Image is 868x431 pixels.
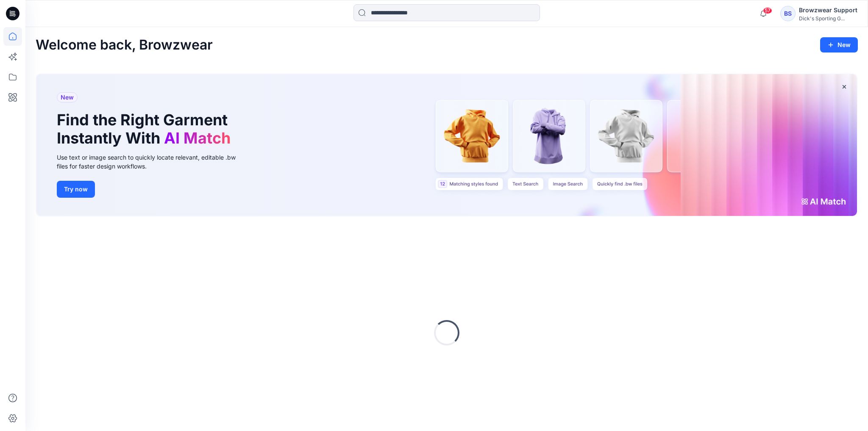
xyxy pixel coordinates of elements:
[57,153,248,171] div: Use text or image search to quickly locate relevant, editable .bw files for faster design workflows.
[820,37,858,52] button: New
[61,92,74,102] span: New
[799,5,857,15] div: Browzwear Support
[799,15,857,22] div: Dick's Sporting G...
[57,181,95,198] button: Try now
[164,129,231,147] span: AI Match
[763,7,772,14] span: 57
[36,37,213,53] h2: Welcome back, Browzwear
[57,111,235,147] h1: Find the Right Garment Instantly With
[780,6,796,21] div: BS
